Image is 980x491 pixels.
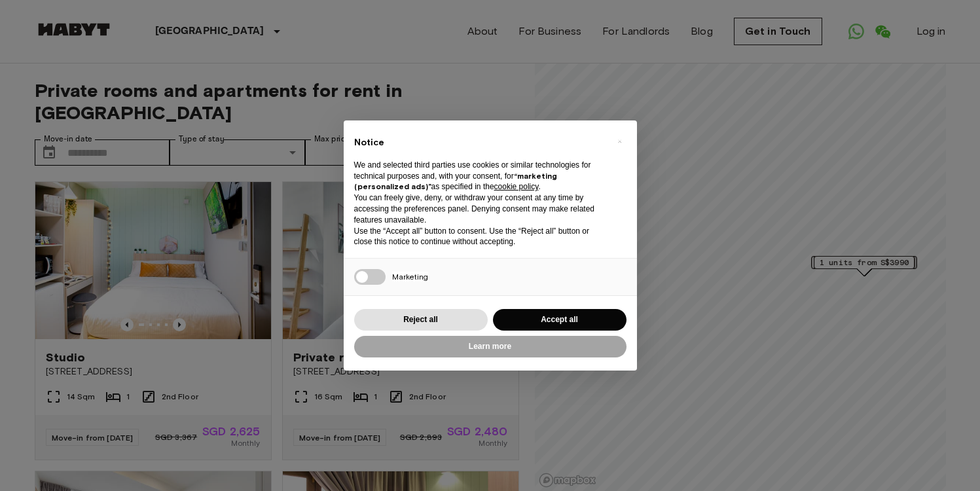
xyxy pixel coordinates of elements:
[493,309,626,331] button: Accept all
[354,309,488,331] button: Reject all
[354,336,626,357] button: Learn more
[354,192,606,225] p: You can freely give, deny, or withdraw your consent at any time by accessing the preferences pane...
[354,171,557,192] strong: “marketing (personalized ads)”
[609,131,630,152] button: Close this notice
[494,182,539,191] a: cookie policy
[392,272,428,282] span: Marketing
[354,160,606,192] p: We and selected third parties use cookies or similar technologies for technical purposes and, wit...
[617,134,622,149] span: ×
[354,136,606,149] h2: Notice
[354,226,606,248] p: Use the “Accept all” button to consent. Use the “Reject all” button or close this notice to conti...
